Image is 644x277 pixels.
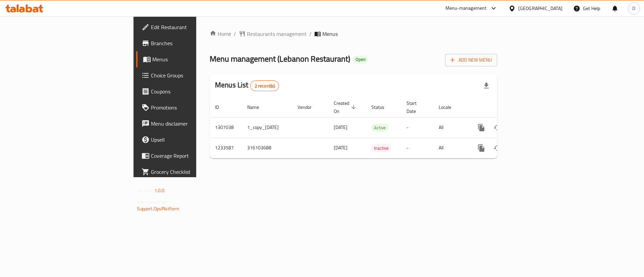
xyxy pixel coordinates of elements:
[151,87,236,95] span: Coupons
[151,168,236,176] span: Grocery Checklist
[450,56,492,64] span: Add New Menu
[433,117,468,138] td: All
[136,51,241,67] a: Menus
[489,120,505,136] button: Change Status
[242,138,292,158] td: 316103688
[353,57,368,62] span: Open
[151,120,236,128] span: Menu disclaimer
[151,152,236,160] span: Coverage Report
[136,35,241,51] a: Branches
[478,78,494,94] div: Export file
[151,39,236,47] span: Branches
[334,143,347,152] span: [DATE]
[136,148,241,164] a: Coverage Report
[251,83,279,89] span: 2 record(s)
[632,5,635,12] span: D
[247,103,268,111] span: Name
[439,103,460,111] span: Locale
[518,5,562,12] div: [GEOGRAPHIC_DATA]
[242,117,292,138] td: 1_copy_[DATE]
[353,56,368,64] div: Open
[371,124,388,132] span: Active
[334,99,358,115] span: Created On
[239,30,307,38] a: Restaurants management
[210,51,350,66] span: Menu management ( Lebanon Restaurant )
[136,164,241,180] a: Grocery Checklist
[334,123,347,132] span: [DATE]
[215,103,228,111] span: ID
[401,117,433,138] td: -
[468,97,543,118] th: Actions
[151,136,236,144] span: Upsell
[154,186,165,195] span: 1.0.0
[210,30,497,38] nav: breadcrumb
[210,97,543,158] table: enhanced table
[473,120,489,136] button: more
[407,99,425,115] span: Start Date
[371,124,388,132] div: Active
[152,55,236,63] span: Menus
[433,138,468,158] td: All
[247,30,307,38] span: Restaurants management
[136,19,241,35] a: Edit Restaurant
[215,80,279,91] h2: Menus List
[250,80,279,91] div: Total records count
[445,54,497,66] button: Add New Menu
[309,30,312,38] li: /
[371,144,391,152] span: Inactive
[371,103,393,111] span: Status
[137,204,179,213] a: Support.OpsPlatform
[151,23,236,31] span: Edit Restaurant
[136,83,241,99] a: Coupons
[401,138,433,158] td: -
[136,67,241,83] a: Choice Groups
[445,4,487,12] div: Menu-management
[137,186,153,195] span: Version:
[136,99,241,116] a: Promotions
[136,132,241,148] a: Upsell
[151,71,236,79] span: Choice Groups
[473,140,489,156] button: more
[322,30,338,38] span: Menus
[136,116,241,132] a: Menu disclaimer
[151,103,236,112] span: Promotions
[298,103,320,111] span: Vendor
[137,198,168,206] span: Get support on:
[489,140,505,156] button: Change Status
